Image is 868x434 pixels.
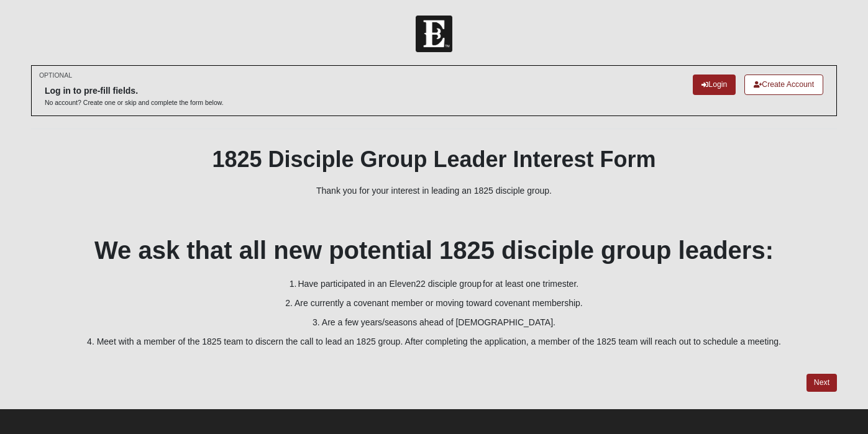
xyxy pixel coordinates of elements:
a: Create Account [744,75,823,95]
small: OPTIONAL [39,71,72,80]
h1: 1825 Disciple Group Leader Interest Form [31,146,837,173]
p: 1. Have participated in an Eleven22 disciple group for at least one trimester. [31,278,837,291]
p: 3. Are a few years/seasons ahead of [DEMOGRAPHIC_DATA]. [31,316,837,329]
p: 2. Are currently a covenant member or moving toward covenant membership. [31,297,837,310]
h2: We ask that all new potential 1825 disciple group leaders: [31,235,837,265]
p: Thank you for your interest in leading an 1825 disciple group. [31,184,837,197]
a: Next [806,374,837,392]
h6: Log in to pre-fill fields. [45,86,224,96]
img: Church of Eleven22 Logo [416,16,452,52]
p: No account? Create one or skip and complete the form below. [45,98,224,107]
p: 4. Meet with a member of the 1825 team to discern the call to lead an 1825 group. After completin... [31,335,837,348]
a: Login [693,75,736,95]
